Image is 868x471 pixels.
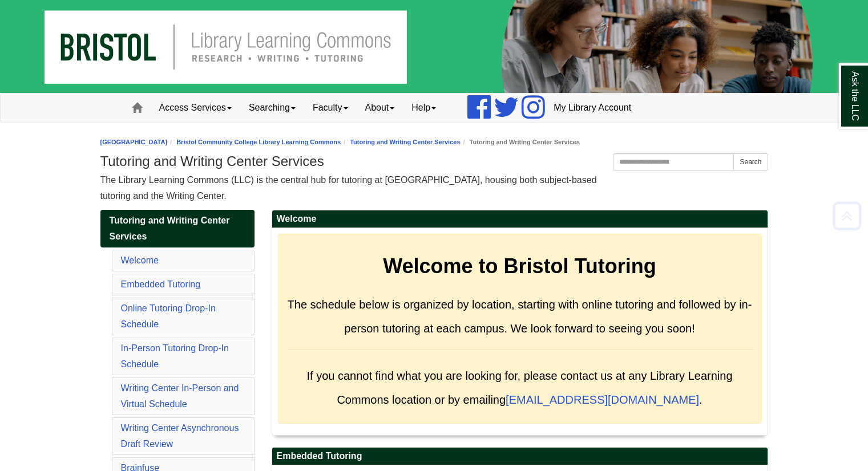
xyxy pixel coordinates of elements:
[306,370,732,406] span: If you cannot find what you are looking for, please contact us at any Library Learning Commons lo...
[383,254,656,278] strong: Welcome to Bristol Tutoring
[288,298,752,335] span: The schedule below is organized by location, starting with online tutoring and followed by in-per...
[110,216,230,241] span: Tutoring and Writing Center Services
[240,94,304,122] a: Searching
[100,139,168,145] a: [GEOGRAPHIC_DATA]
[121,343,229,369] a: In-Person Tutoring Drop-In Schedule
[272,448,768,465] h2: Embedded Tutoring
[100,175,597,201] span: The Library Learning Commons (LLC) is the central hub for tutoring at [GEOGRAPHIC_DATA], housing ...
[461,137,580,148] li: Tutoring and Writing Center Services
[829,208,865,224] a: Back to Top
[100,210,255,247] a: Tutoring and Writing Center Services
[121,383,239,409] a: Writing Center In-Person and Virtual Schedule
[545,94,640,122] a: My Library Account
[304,94,357,122] a: Faculty
[506,393,699,406] a: [EMAIL_ADDRESS][DOMAIN_NAME]
[733,153,768,170] button: Search
[100,137,768,148] nav: breadcrumb
[350,139,460,145] a: Tutoring and Writing Center Services
[121,303,216,329] a: Online Tutoring Drop-In Schedule
[176,139,341,145] a: Bristol Community College Library Learning Commons
[272,210,768,228] h2: Welcome
[151,94,240,122] a: Access Services
[357,94,403,122] a: About
[100,153,768,169] h1: Tutoring and Writing Center Services
[121,255,159,265] a: Welcome
[403,94,445,122] a: Help
[121,279,201,289] a: Embedded Tutoring
[121,423,239,449] a: Writing Center Asynchronous Draft Review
